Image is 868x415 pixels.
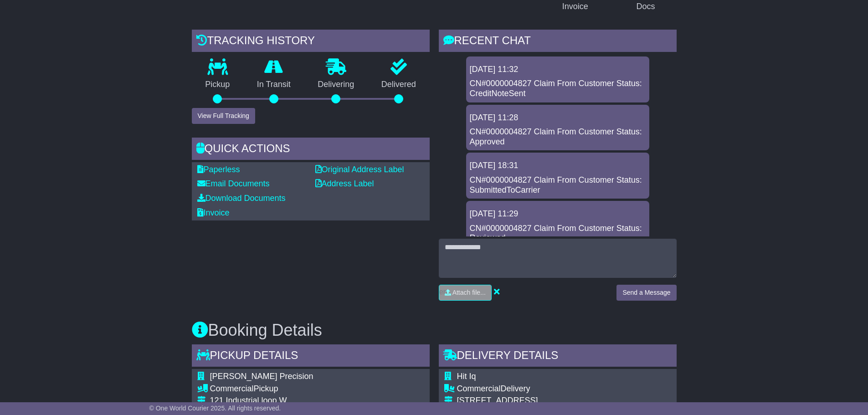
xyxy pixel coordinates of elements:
div: 121 Industrial loop W [210,396,416,406]
p: Delivering [304,80,368,90]
a: Original Address Label [315,165,404,174]
h3: Booking Details [192,321,677,339]
a: Email Documents [197,179,270,188]
div: CN#0000004827 Claim From Customer Status: Reviewed [470,224,646,243]
span: Commercial [210,384,254,393]
div: [DATE] 11:29 [470,209,646,219]
span: © One World Courier 2025. All rights reserved. [149,405,281,412]
div: Delivery Details [439,344,677,369]
div: CN#0000004827 Claim From Customer Status: CreditNoteSent [470,79,646,98]
button: Send a Message [616,285,676,301]
div: Quick Actions [192,138,430,162]
p: Pickup [192,80,244,90]
p: In Transit [243,80,304,90]
div: Pickup [210,384,416,394]
div: Tracking history [192,30,430,54]
div: Pickup Details [192,344,430,369]
span: Hit Iq [457,372,476,381]
div: RECENT CHAT [439,30,677,54]
div: [DATE] 11:32 [470,65,646,75]
div: [DATE] 11:28 [470,113,646,123]
p: Delivered [368,80,430,90]
a: Paperless [197,165,240,174]
div: CN#0000004827 Claim From Customer Status: SubmittedToCarrier [470,175,646,195]
span: [PERSON_NAME] Precision [210,372,313,381]
button: View Full Tracking [192,108,255,124]
a: Address Label [315,179,374,188]
div: CN#0000004827 Claim From Customer Status: Approved [470,127,646,147]
div: Delivery [457,384,632,394]
span: Commercial [457,384,501,393]
a: Invoice [197,208,230,217]
a: Download Documents [197,194,286,203]
div: [STREET_ADDRESS] [457,396,632,406]
div: [DATE] 18:31 [470,161,646,171]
